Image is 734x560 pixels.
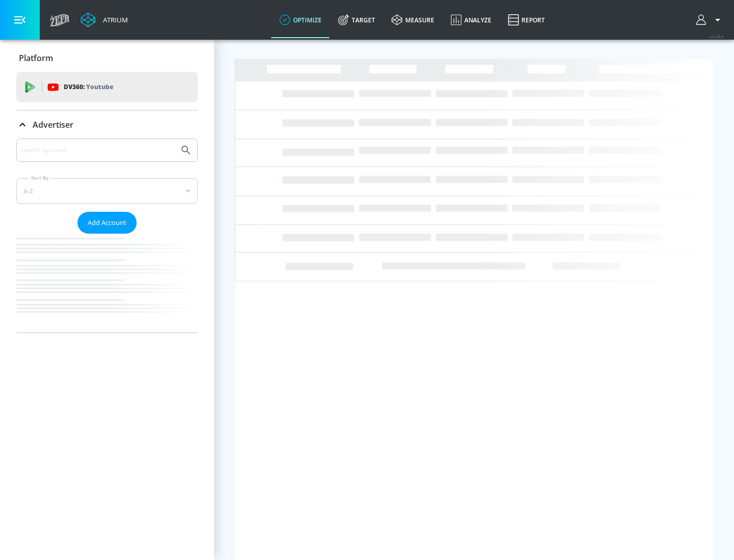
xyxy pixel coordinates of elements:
[330,2,383,38] a: Target
[86,81,113,92] p: Youtube
[20,144,175,157] input: Search by name
[19,52,53,64] p: Platform
[88,217,126,229] span: Add Account
[16,72,198,102] div: DV360: Youtube
[16,178,198,204] div: A-Z
[16,44,198,72] div: Platform
[271,2,330,38] a: optimize
[16,110,198,139] div: Advertiser
[710,34,724,39] span: v 4.28.0
[442,2,500,38] a: Analyze
[29,175,51,181] label: Sort By
[64,81,113,93] p: DV360:
[33,119,73,130] p: Advertiser
[99,15,128,24] div: Atrium
[77,212,137,234] button: Add Account
[81,12,128,27] a: Atrium
[500,2,553,38] a: Report
[16,138,198,332] div: Advertiser
[383,2,442,38] a: measure
[16,234,198,332] nav: list of Advertiser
